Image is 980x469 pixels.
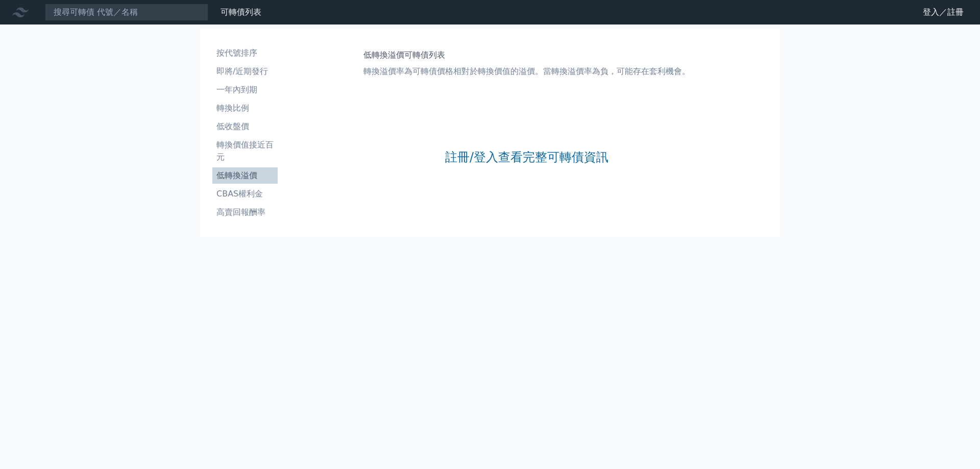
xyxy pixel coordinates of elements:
[212,82,278,98] a: 一年內到期
[212,139,278,163] li: 轉換價值接近百元
[915,4,972,20] a: 登入／註冊
[220,7,261,17] a: 可轉債列表
[212,206,278,218] li: 高賣回報酬率
[212,167,278,184] a: 低轉換溢價
[445,149,608,165] a: 註冊/登入查看完整可轉債資訊
[212,118,278,135] a: 低收盤價
[212,204,278,220] a: 高賣回報酬率
[212,84,278,96] li: 一年內到期
[212,102,278,114] li: 轉換比例
[212,47,278,59] li: 按代號排序
[212,45,278,61] a: 按代號排序
[212,169,278,182] li: 低轉換溢價
[45,4,208,21] input: 搜尋可轉債 代號／名稱
[212,120,278,133] li: 低收盤價
[212,186,278,202] a: CBAS權利金
[212,100,278,116] a: 轉換比例
[212,188,278,200] li: CBAS權利金
[363,65,690,78] p: 轉換溢價率為可轉債價格相對於轉換價值的溢價。當轉換溢價率為負，可能存在套利機會。
[212,137,278,165] a: 轉換價值接近百元
[212,65,278,78] li: 即將/近期發行
[212,63,278,80] a: 即將/近期發行
[363,49,690,61] h1: 低轉換溢價可轉債列表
